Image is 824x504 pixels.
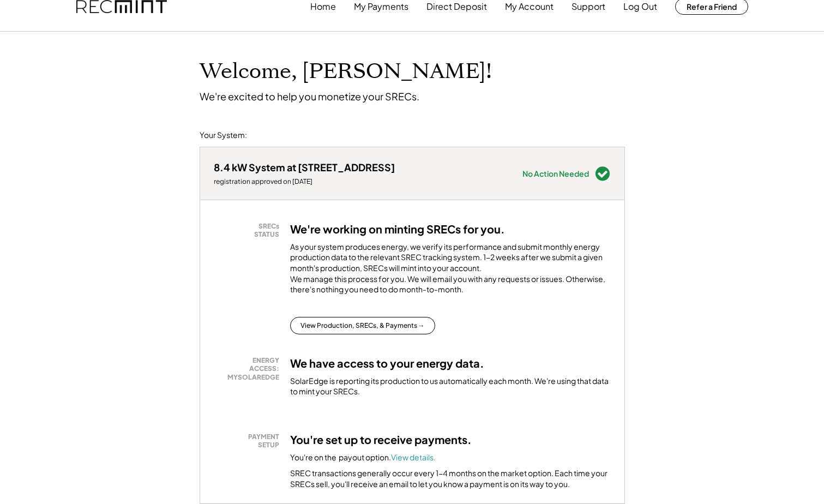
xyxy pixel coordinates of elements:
[200,130,247,141] div: Your System:
[522,170,589,177] div: No Action Needed
[214,161,395,173] div: 8.4 kW System at [STREET_ADDRESS]
[219,222,279,239] div: SRECs STATUS
[290,242,611,301] div: As your system produces energy, we verify its performance and submit monthly energy production da...
[290,222,505,236] h3: We're working on minting SRECs for you.
[200,59,492,85] h1: Welcome, [PERSON_NAME]!
[290,356,484,370] h3: We have access to your energy data.
[290,468,611,489] div: SREC transactions generally occur every 1-4 months on the market option. Each time your SRECs sel...
[214,177,395,186] div: registration approved on [DATE]
[219,356,279,382] div: ENERGY ACCESS: MYSOLAREDGE
[290,452,436,463] div: You're on the payout option.
[290,317,435,334] button: View Production, SRECs, & Payments →
[200,90,419,103] div: We're excited to help you monetize your SRECs.
[290,376,611,397] div: SolarEdge is reporting its production to us automatically each month. We're using that data to mi...
[290,433,472,447] h3: You're set up to receive payments.
[391,452,436,462] a: View details.
[219,433,279,449] div: PAYMENT SETUP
